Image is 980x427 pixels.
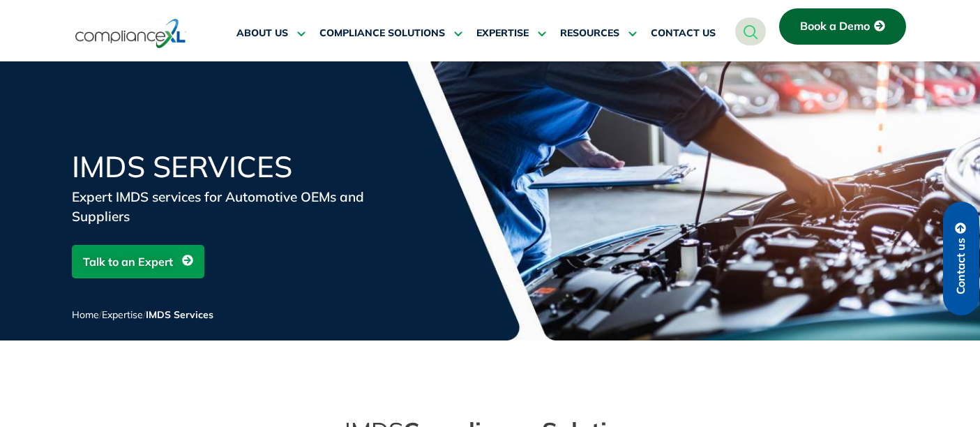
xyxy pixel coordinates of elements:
[319,27,445,40] span: COMPLIANCE SOLUTIONS
[735,17,766,45] a: navsearch-button
[955,238,967,294] span: Contact us
[72,245,204,278] a: Talk to an Expert
[72,152,407,181] h1: IMDS Services
[476,17,546,50] a: EXPERTISE
[72,308,99,321] a: Home
[319,17,462,50] a: COMPLIANCE SOLUTIONS
[72,187,407,226] div: Expert IMDS services for Automotive OEMs and Suppliers
[146,308,213,321] span: IMDS Services
[236,17,306,50] a: ABOUT US
[651,17,716,50] a: CONTACT US
[75,17,186,50] img: logo-one.svg
[560,27,619,40] span: RESOURCES
[72,308,213,321] span: / /
[83,248,173,275] span: Talk to an Expert
[651,27,716,40] span: CONTACT US
[476,27,529,40] span: EXPERTISE
[560,17,637,50] a: RESOURCES
[236,27,288,40] span: ABOUT US
[943,202,979,315] a: Contact us
[800,20,870,33] span: Book a Demo
[779,8,906,45] a: Book a Demo
[102,308,143,321] a: Expertise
